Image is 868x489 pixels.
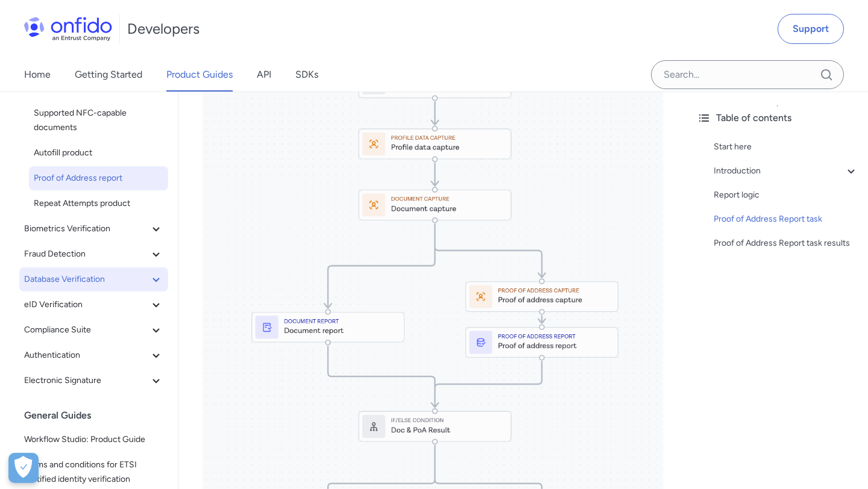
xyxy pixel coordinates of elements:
[29,166,168,190] a: Proof of Address report
[19,293,168,317] button: eID Verification
[19,318,168,342] button: Compliance Suite
[8,453,39,483] button: Open Preferences
[34,196,163,211] span: Repeat Attempts product
[24,17,112,41] img: Onfido Logo
[19,428,168,452] a: Workflow Studio: Product Guide
[29,192,168,216] a: Repeat Attempts product
[34,171,163,185] span: Proof of Address report
[19,242,168,266] button: Fraud Detection
[19,343,168,367] button: Authentication
[19,217,168,241] button: Biometrics Verification
[778,14,844,44] a: Support
[75,58,142,92] a: Getting Started
[24,348,149,363] span: Authentication
[24,432,163,447] span: Workflow Studio: Product Guide
[29,101,168,140] a: Supported NFC-capable documents
[714,164,858,178] a: Introduction
[127,19,200,39] h1: Developers
[24,58,51,92] a: Home
[29,141,168,165] a: Autofill product
[19,267,168,291] button: Database Verification
[697,111,858,125] div: Table of contents
[34,106,163,135] span: Supported NFC-capable documents
[714,188,858,202] a: Report logic
[24,247,149,261] span: Fraud Detection
[19,369,168,393] button: Electronic Signature
[24,297,149,312] span: eID Verification
[24,458,163,487] span: Terms and conditions for ETSI certified identity verification
[166,58,233,92] a: Product Guides
[34,146,163,160] span: Autofill product
[24,323,149,337] span: Compliance Suite
[714,140,858,154] a: Start here
[8,453,39,483] div: Cookie Preferences
[24,272,149,287] span: Database Verification
[295,58,318,92] a: SDKs
[257,58,271,92] a: API
[714,212,858,226] a: Proof of Address Report task
[24,222,149,236] span: Biometrics Verification
[714,236,858,251] a: Proof of Address Report task results
[651,60,844,89] input: Onfido search input field
[24,373,149,388] span: Electronic Signature
[24,403,173,428] div: General Guides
